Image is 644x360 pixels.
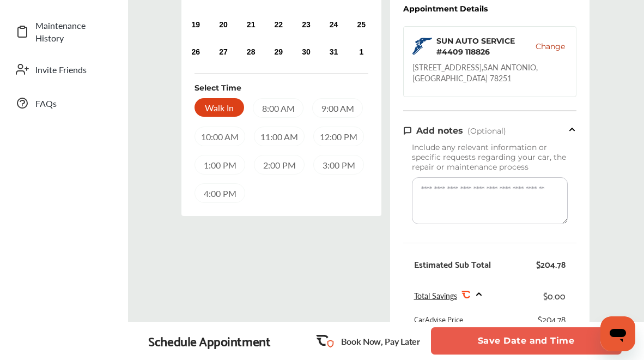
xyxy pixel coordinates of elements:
div: Choose Sunday, October 26th, 2025 [187,44,204,61]
span: Total Savings [414,290,457,301]
div: Select Time [195,82,241,93]
div: 11:00 AM [254,127,305,146]
a: Invite Friends [10,55,117,83]
div: 4:00 PM [195,183,245,203]
div: Choose Saturday, November 1st, 2025 [353,44,370,61]
div: SUN AUTO SERVICE #4409 118826 [436,35,536,57]
div: $204.78 [538,314,566,325]
span: Include any relevant information or specific requests regarding your car, the repair or maintenan... [412,142,566,172]
div: Choose Thursday, October 30th, 2025 [297,44,315,61]
a: FAQs [10,89,117,117]
div: [STREET_ADDRESS] , SAN ANTONIO , [GEOGRAPHIC_DATA] 78251 [412,62,567,83]
button: Save Date and Time [431,327,622,355]
div: Choose Tuesday, October 28th, 2025 [242,44,260,61]
div: $204.78 [536,259,566,269]
span: Invite Friends [35,63,112,76]
div: Choose Wednesday, October 29th, 2025 [270,44,287,61]
p: Book Now, Pay Later [341,335,420,347]
div: Choose Monday, October 27th, 2025 [215,44,232,61]
div: CarAdvise Price [414,314,463,325]
div: Choose Saturday, October 25th, 2025 [353,16,370,34]
div: Choose Sunday, October 19th, 2025 [187,16,204,34]
div: Estimated Sub Total [414,259,491,269]
div: 1:00 PM [195,155,245,175]
span: FAQs [35,97,112,110]
span: (Optional) [467,126,506,136]
span: Maintenance History [35,19,112,44]
div: Appointment Details [403,4,488,13]
span: Add notes [416,125,463,136]
div: Choose Friday, October 24th, 2025 [325,16,343,34]
div: $0.00 [543,288,566,303]
div: Choose Thursday, October 23rd, 2025 [297,16,315,34]
img: logo-goodyear.png [412,38,432,55]
div: 9:00 AM [312,98,363,118]
img: note-icon.db9493fa.svg [403,126,412,135]
div: Choose Wednesday, October 22nd, 2025 [270,16,287,34]
div: 8:00 AM [253,98,303,118]
div: 10:00 AM [195,127,245,146]
div: 2:00 PM [254,155,305,175]
div: Walk In [195,98,244,117]
button: Change [536,41,565,52]
div: 12:00 PM [313,127,364,146]
div: Choose Friday, October 31st, 2025 [325,44,343,61]
iframe: Button to launch messaging window [600,316,635,351]
div: Choose Tuesday, October 21st, 2025 [242,16,260,34]
div: 3:00 PM [313,155,364,175]
div: Schedule Appointment [148,333,270,349]
div: Choose Monday, October 20th, 2025 [215,16,232,34]
a: Maintenance History [10,14,117,50]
